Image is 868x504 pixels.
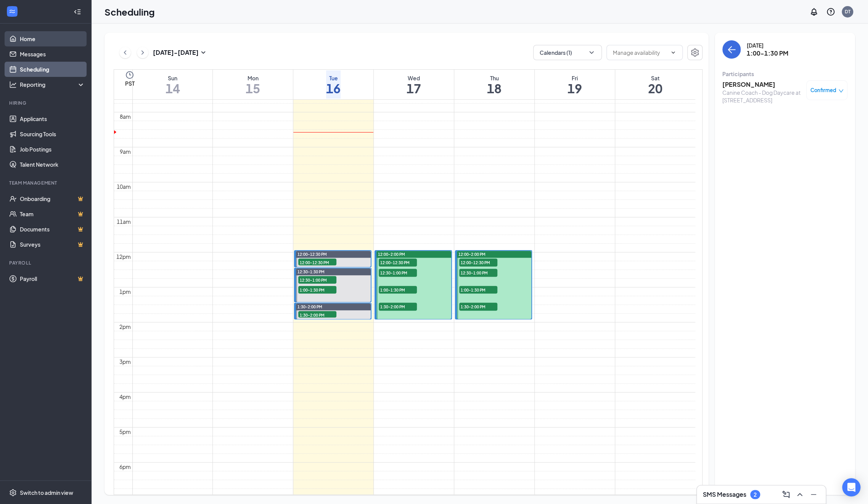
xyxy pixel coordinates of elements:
input: Manage availability [613,48,667,57]
div: 9am [118,147,132,156]
div: Hiring [9,100,84,106]
button: ChevronRight [137,47,148,58]
svg: QuestionInfo [826,7,835,16]
a: OnboardingCrown [20,191,85,206]
span: PST [125,80,135,87]
a: TeamCrown [20,206,85,222]
svg: Notifications [809,7,818,16]
svg: ChevronLeft [121,48,129,57]
div: Open Intercom Messenger [842,478,860,496]
div: Wed [407,74,421,82]
button: ComposeMessage [780,488,792,501]
span: 12:00-12:30 PM [297,252,327,257]
a: September 16, 2025 [325,70,342,99]
svg: ChevronUp [795,490,804,499]
h1: 17 [407,82,421,95]
div: Tue [326,74,341,82]
span: 12:30-1:00 PM [459,269,497,276]
button: ChevronLeft [119,47,131,58]
a: Job Postings [20,142,85,157]
a: September 17, 2025 [405,70,423,99]
a: PayrollCrown [20,271,85,286]
span: down [838,88,844,94]
svg: Minimize [809,490,818,499]
span: 1:00-1:30 PM [298,286,336,293]
a: September 18, 2025 [485,70,503,99]
div: Sun [165,74,180,82]
span: 12:00-2:00 PM [458,252,485,257]
span: 1:30-2:00 PM [297,304,322,309]
h1: 15 [246,82,260,95]
div: 3pm [118,357,132,366]
span: 12:00-12:30 PM [298,258,336,266]
div: 5pm [118,427,132,436]
button: Calendars (1)ChevronDown [533,45,602,60]
button: back-button [722,40,741,59]
h3: 1:00-1:30 PM [747,49,788,57]
a: DocumentsCrown [20,222,85,237]
span: 12:00-12:30 PM [379,258,417,266]
svg: Settings [9,489,17,496]
span: 1:30-2:00 PM [379,303,417,310]
button: ChevronUp [794,488,806,501]
div: Reporting [20,81,85,88]
span: 12:00-2:00 PM [378,252,405,257]
div: Mon [246,74,260,82]
svg: ChevronDown [588,49,595,56]
div: [DATE] [747,41,788,49]
svg: Analysis [9,81,17,88]
div: 10am [115,182,132,191]
div: 8am [118,112,132,121]
div: Fri [567,74,582,82]
span: 12:00-12:30 PM [459,258,497,266]
svg: ComposeMessage [781,490,791,499]
div: 12pm [115,252,132,261]
a: September 19, 2025 [566,70,583,99]
svg: ChevronRight [139,48,146,57]
h1: 18 [487,82,502,95]
svg: Collapse [74,8,81,16]
a: September 20, 2025 [646,70,664,99]
svg: WorkstreamLogo [8,8,16,15]
div: DT [845,8,850,15]
a: Scheduling [20,62,85,77]
span: 1:00-1:30 PM [459,286,497,293]
div: Thu [487,74,502,82]
h1: 20 [648,82,662,95]
a: September 14, 2025 [164,70,181,99]
span: 12:30-1:30 PM [297,269,325,274]
div: Canine Coach - Dog Daycare at [STREET_ADDRESS] [722,89,802,104]
span: 1:30-2:00 PM [298,311,336,319]
button: Minimize [807,488,820,501]
a: Sourcing Tools [20,126,85,142]
div: 6pm [118,463,132,471]
button: Settings [687,45,702,60]
svg: ChevronDown [670,49,676,56]
span: 1:00-1:30 PM [379,286,417,293]
h1: 14 [165,82,180,95]
h1: 19 [567,82,582,95]
h3: [DATE] - [DATE] [153,48,199,57]
span: 1:30-2:00 PM [459,303,497,310]
span: 12:30-1:00 PM [379,269,417,276]
div: Payroll [9,260,84,266]
div: Participants [722,70,847,78]
div: Sat [648,74,662,82]
div: 11am [115,217,132,226]
div: 4pm [118,392,132,401]
svg: Settings [690,48,699,57]
a: SurveysCrown [20,237,85,252]
a: Messages [20,46,85,62]
h3: SMS Messages [703,490,746,499]
h3: [PERSON_NAME] [722,80,802,89]
div: Team Management [9,180,84,186]
a: Applicants [20,111,85,126]
svg: ArrowLeft [727,45,736,54]
div: 2pm [118,322,132,331]
div: Switch to admin view [20,489,73,496]
span: 12:30-1:00 PM [298,276,336,284]
svg: Clock [125,70,134,80]
svg: SmallChevronDown [199,48,208,57]
span: Confirmed [810,86,836,94]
